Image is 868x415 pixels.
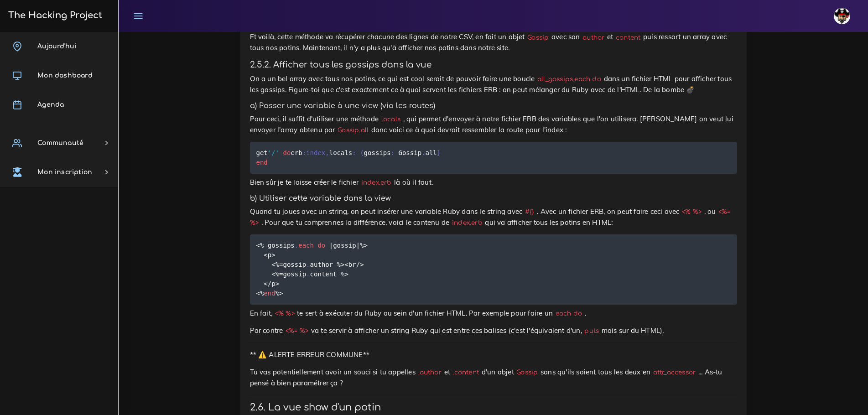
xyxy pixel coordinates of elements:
code: each do [553,309,585,318]
span: do [283,149,291,156]
code: author [580,33,607,42]
span: Mon dashboard [37,72,93,79]
code: <% gossips gossip %> <p> <% gossip author %><br > <% gossip content %> < p> <% %> [256,240,368,298]
span: = [279,261,283,268]
code: index.erb [449,218,485,228]
span: } [437,149,441,156]
span: do [317,242,325,249]
code: get erb locals gossips all [256,148,441,167]
p: Bien sûr je te laisse créer le fichier là où il faut. [250,177,737,188]
span: . [421,149,425,156]
img: avatar [834,8,850,24]
span: / [268,280,271,287]
span: . [306,270,310,278]
p: On a un bel array avec tous nos potins, ce qui est cool serait de pouvoir faire une boucle dans u... [250,73,737,95]
code: <%= %> [250,207,731,228]
code: <% %> [272,309,297,318]
p: Par contre va te servir à afficher un string Ruby qui est entre ces balises (c'est l'équivalent d... [250,325,737,336]
code: content [613,33,644,42]
span: { [360,149,364,156]
span: , [325,149,329,156]
span: Aujourd'hui [37,43,76,50]
code: locals [379,114,403,124]
p: Et voilà, cette méthode va récupérer chacune des lignes de notre CSV, en fait un objet avec son e... [250,31,737,53]
code: puts [582,326,602,336]
h5: a) Passer une variable à une view (via les routes) [250,102,737,110]
span: :index [302,149,326,156]
span: '/' [268,149,279,156]
code: .content [450,368,482,377]
code: #{} [522,207,537,217]
code: attr_accessor [650,368,698,377]
p: Pour ceci, il suffit d'utiliser une méthode , qui permet d'envoyer à notre fichier ERB des variab... [250,114,737,135]
span: . [306,261,310,268]
h3: 2.6. La vue show d'un potin [250,402,737,413]
p: ** ⚠️ ALERTE ERREUR COMMUNE** [250,349,737,360]
code: <%= %> [283,326,311,336]
code: Gossip [525,33,551,42]
span: end [256,159,268,166]
span: = [279,270,283,278]
span: each [298,242,314,249]
p: Tu vas potentiellement avoir un souci si tu appelles et d'un objet sans qu'ils soient tous les de... [250,367,737,389]
span: | [356,242,360,249]
p: Quand tu joues avec un string, on peut insérer une variable Ruby dans le string avec . Avec un fi... [250,206,737,228]
h4: 2.5.2. Afficher tous les gossips dans la vue [250,60,737,70]
h3: The Hacking Project [5,10,102,21]
code: <% %> [679,207,704,217]
code: Gossip [514,368,541,377]
span: : [352,149,356,156]
code: all_gossips.each do [535,74,604,84]
code: .author [416,368,444,377]
code: Gossip.all [335,125,371,135]
span: Gossip [398,149,421,156]
span: : [391,149,395,156]
span: . [295,242,298,249]
code: index.erb [359,178,394,187]
span: Agenda [37,101,64,108]
h5: b) Utiliser cette variable dans la view [250,194,737,203]
span: Mon inscription [37,169,92,176]
p: En fait, te sert à exécuter du Ruby au sein d'un fichier HTML. Par exemple pour faire un . [250,308,737,319]
span: Communauté [37,140,83,146]
span: / [356,261,360,268]
span: end [264,290,275,297]
span: | [329,242,333,249]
